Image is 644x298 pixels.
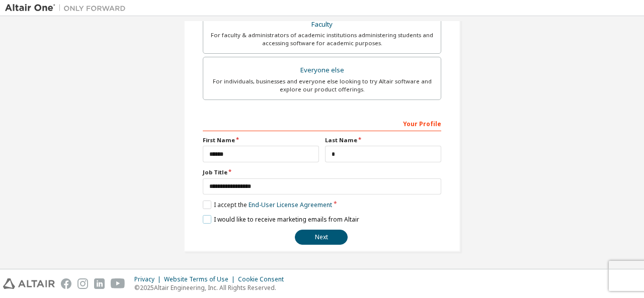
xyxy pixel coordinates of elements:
[203,136,319,144] label: First Name
[134,283,290,292] p: © 2025 Altair Engineering, Inc. All Rights Reserved.
[111,278,125,289] img: youtube.svg
[209,77,435,93] div: For individuals, businesses and everyone else looking to try Altair software and explore our prod...
[209,31,435,47] div: For faculty & administrators of academic institutions administering students and accessing softwa...
[295,230,348,245] button: Next
[325,136,441,144] label: Last Name
[203,215,359,224] label: I would like to receive marketing emails from Altair
[164,275,238,283] div: Website Terms of Use
[209,18,435,32] div: Faculty
[77,278,88,289] img: instagram.svg
[3,278,55,289] img: altair_logo.svg
[249,201,332,209] a: End-User License Agreement
[94,278,105,289] img: linkedin.svg
[203,168,441,176] label: Job Title
[238,275,290,283] div: Cookie Consent
[203,201,332,209] label: I accept the
[134,275,164,283] div: Privacy
[61,278,71,289] img: facebook.svg
[203,115,441,131] div: Your Profile
[209,63,435,77] div: Everyone else
[5,3,131,13] img: Altair One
